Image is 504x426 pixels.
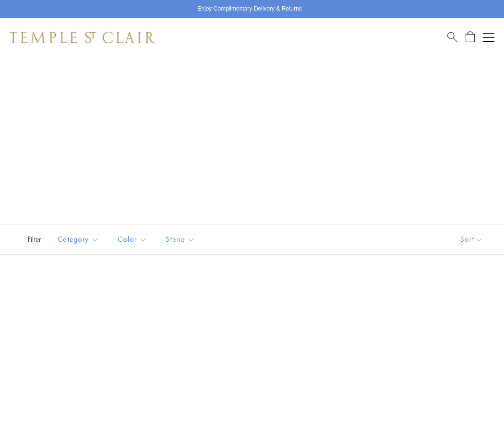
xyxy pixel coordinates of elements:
img: Temple St. Clair [10,32,155,43]
button: Color [110,229,154,250]
span: Category [53,234,106,246]
a: Search [447,31,457,43]
span: Color [113,234,154,246]
button: Show sort by [439,225,504,254]
button: Open navigation [483,32,494,43]
span: Stone [161,234,202,246]
a: Open Shopping Bag [466,31,475,43]
button: Category [50,229,106,250]
p: Enjoy Complimentary Delivery & Returns [197,4,301,14]
button: Stone [158,229,202,250]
